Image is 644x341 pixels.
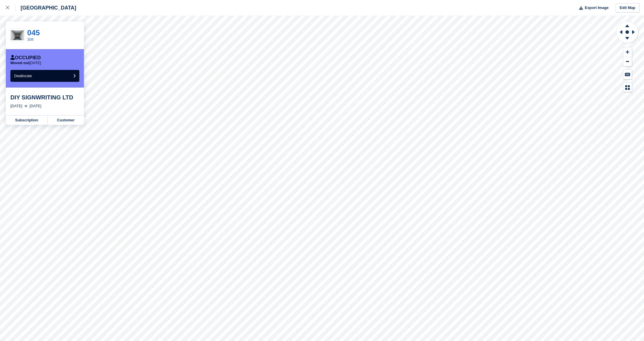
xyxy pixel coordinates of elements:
a: 30ft [27,37,34,42]
button: Export Image [576,3,609,13]
button: Deallocate [10,70,79,82]
span: Deallocate [14,74,32,78]
img: IMG_8837.jpeg [11,30,24,40]
div: [DATE] [30,103,41,109]
span: Export Image [585,5,608,11]
button: Map Legend [623,83,632,92]
a: Edit Map [616,3,639,13]
div: [DATE] [10,103,22,109]
span: Moved out [10,61,29,65]
button: Keyboard Shortcuts [623,70,632,79]
button: Zoom In [623,47,632,57]
div: [GEOGRAPHIC_DATA] [15,4,76,11]
a: 045 [27,28,40,37]
button: Zoom Out [623,57,632,66]
p: [DATE] [10,61,41,65]
img: arrow-right-light-icn-cde0832a797a2874e46488d9cf13f60e5c3a73dbe684e267c42b8395dfbc2abf.svg [24,105,27,107]
a: Subscription [6,116,48,125]
div: DIY SIGNWRITING LTD [10,94,79,101]
div: Occupied [10,55,41,61]
a: Customer [48,116,84,125]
